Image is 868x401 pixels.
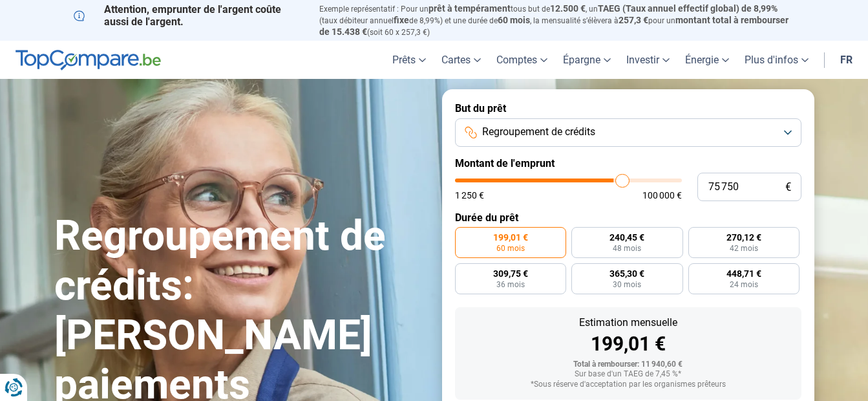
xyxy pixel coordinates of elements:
[455,118,801,147] button: Regroupement de crédits
[394,15,409,25] span: fixe
[496,281,525,288] span: 36 mois
[493,269,528,278] span: 309,75 €
[493,233,528,242] span: 199,01 €
[319,3,795,38] p: Exemple représentatif : Pour un tous but de , un (taux débiteur annuel de 8,99%) et une durée de ...
[555,41,619,79] a: Épargne
[455,157,801,169] label: Montant de l'emprunt
[482,125,595,139] span: Regroupement de crédits
[319,15,789,37] span: montant total à rembourser de 15.438 €
[498,15,530,25] span: 60 mois
[465,370,791,379] div: Sur base d'un TAEG de 7,45 %*
[455,211,801,224] label: Durée du prêt
[730,244,758,252] span: 42 mois
[489,41,555,79] a: Comptes
[598,3,778,14] span: TAEG (Taux annuel effectif global) de 8,99%
[465,318,791,328] div: Estimation mensuelle
[613,244,641,252] span: 48 mois
[609,233,644,242] span: 240,45 €
[434,41,489,79] a: Cartes
[677,41,737,79] a: Énergie
[16,50,161,70] img: TopCompare
[619,15,648,25] span: 257,3 €
[785,182,791,193] span: €
[613,281,641,288] span: 30 mois
[730,281,758,288] span: 24 mois
[642,191,682,200] span: 100 000 €
[455,102,801,114] label: But du prêt
[465,334,791,354] div: 199,01 €
[832,41,860,79] a: fr
[726,233,761,242] span: 270,12 €
[550,3,586,14] span: 12.500 €
[455,191,484,200] span: 1 250 €
[465,380,791,389] div: *Sous réserve d'acceptation par les organismes prêteurs
[465,360,791,369] div: Total à rembourser: 11 940,60 €
[609,269,644,278] span: 365,30 €
[429,3,511,14] span: prêt à tempérament
[737,41,816,79] a: Plus d'infos
[496,244,525,252] span: 60 mois
[74,3,304,28] p: Attention, emprunter de l'argent coûte aussi de l'argent.
[726,269,761,278] span: 448,71 €
[385,41,434,79] a: Prêts
[619,41,677,79] a: Investir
